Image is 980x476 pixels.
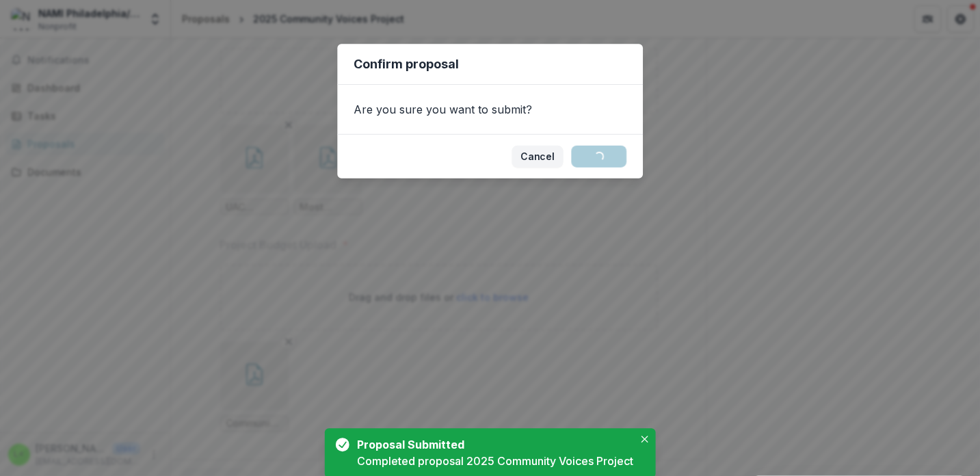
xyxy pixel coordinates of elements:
[637,431,653,447] button: Close
[337,85,643,134] div: Are you sure you want to submit?
[512,146,563,168] button: Cancel
[337,44,643,85] header: Confirm proposal
[358,453,634,469] div: Completed proposal 2025 Community Voices Project
[358,436,628,453] div: Proposal Submitted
